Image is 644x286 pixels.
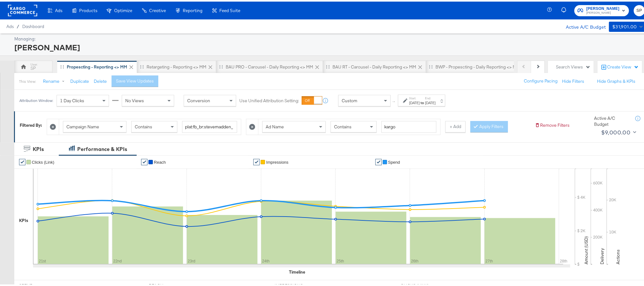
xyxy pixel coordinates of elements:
span: Campaign Name [66,122,99,128]
div: Drag to reorder tab [326,63,330,67]
span: Reporting [183,6,202,11]
div: [PERSON_NAME] [14,40,643,51]
label: Use Unified Attribution Setting: [239,96,299,102]
span: Contains [334,122,352,128]
div: BWP - Propescting - Daily Reporting <> MM [435,62,520,68]
div: Retargeting - Reporting <> MM [147,62,206,68]
div: Filtered By: [20,121,42,127]
button: Delete [94,77,107,83]
div: Create View [607,62,639,69]
div: SP [31,64,36,70]
div: Active A/C Budget [594,114,629,125]
button: Rename [38,74,72,86]
span: [PERSON_NAME] [586,9,620,14]
button: Hide Graphs & KPIs [597,77,635,83]
div: Attribution Window: [19,97,53,101]
div: Drag to reorder tab [140,63,144,67]
span: Ads [6,22,14,27]
button: Configure Pacing [519,74,562,85]
span: Clicks (Link) [32,158,54,163]
label: End: [425,95,435,99]
span: Products [79,6,97,11]
strong: to [420,99,425,104]
span: ↑ [391,99,397,101]
div: Managing: [14,34,643,40]
div: Performance & KPIs [77,144,127,151]
div: KPIs [19,216,28,222]
a: ✔ [19,157,25,164]
div: Propescting - Reporting <> MM [67,62,127,68]
span: 1 Day Clicks [60,96,84,102]
a: ✔ [375,157,382,164]
button: $9,000.00 [599,126,638,136]
span: Reach [154,158,166,163]
span: / [14,22,22,27]
span: Spend [388,158,400,163]
div: Search Views [556,62,591,68]
text: Amount (USD) [583,235,589,263]
span: Contains [135,122,152,128]
div: Drag to reorder tab [219,63,223,67]
input: Enter a search term [182,119,237,131]
span: Custom [342,96,357,102]
button: Duplicate [70,77,89,83]
div: [DATE] [425,99,435,104]
div: Drag to reorder tab [60,63,64,67]
label: Start: [409,95,420,99]
div: [DATE] [409,99,420,104]
div: KPIs [33,144,44,151]
div: This View: [19,77,36,82]
span: Ads [55,6,62,11]
div: Active A/C Budget [559,20,606,30]
input: Enter a search term [381,119,436,131]
div: BAU RT - Carousel - Daily Reporting <> MM [332,62,416,68]
div: $9,000.00 [601,126,631,136]
button: + Add [445,119,466,131]
span: Optimize [114,6,132,11]
text: Actions [615,248,621,263]
span: Conversion [187,96,210,102]
div: $31,901.00 [612,21,637,29]
span: SP [636,5,642,13]
span: Ad Name [266,122,284,128]
span: Feed Suite [219,6,240,11]
span: No Views [125,96,144,102]
a: Dashboard [22,22,44,27]
text: Delivery [599,247,605,263]
div: Drag to reorder tab [429,63,433,67]
div: BAU PRO - Carousel - Daily Reporting <> MM [226,62,313,68]
div: Timeline [289,268,305,274]
span: Impressions [266,158,288,163]
span: Creative [149,6,166,11]
a: ✔ [141,157,147,164]
button: Remove Filters [535,121,570,127]
span: [PERSON_NAME] [586,4,620,11]
button: Hide Filters [562,77,584,83]
a: ✔ [253,157,260,164]
button: [PERSON_NAME][PERSON_NAME] [574,4,629,15]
